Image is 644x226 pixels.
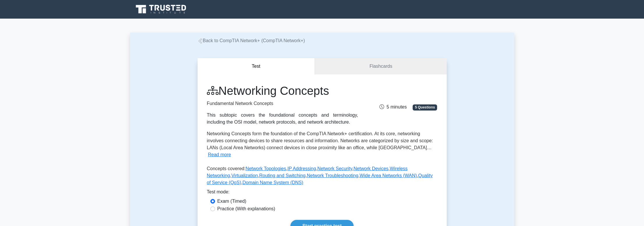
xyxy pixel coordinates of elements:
a: Network Devices [354,166,388,171]
a: Network Troubleshooting [307,173,358,178]
a: Routing and Switching [259,173,306,178]
p: Concepts covered: , , , , , , , , , , [207,165,437,188]
a: Network Security [317,166,352,171]
a: Virtualization [231,173,258,178]
button: Read more [208,151,231,158]
button: Test [198,58,315,75]
span: 5 Questions [413,104,437,110]
p: Fundamental Network Concepts [207,100,358,107]
a: Back to CompTIA Network+ (CompTIA Network+) [198,38,305,43]
div: This subtopic covers the foundational concepts and terminology, including the OSI model, network ... [207,112,358,126]
a: Flashcards [315,58,446,75]
label: Practice (With explanations) [217,205,275,212]
a: IP Addressing [288,166,316,171]
a: Domain Name System (DNS) [242,180,303,185]
span: 5 minutes [379,104,407,109]
span: Networking Concepts form the foundation of the CompTIA Network+ certification. At its core, netwo... [207,131,433,150]
a: Wide Area Networks (WAN) [360,173,417,178]
h1: Networking Concepts [207,84,358,98]
div: Test mode: [207,188,437,198]
a: Network Topologies [246,166,286,171]
label: Exam (Timed) [217,198,246,205]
